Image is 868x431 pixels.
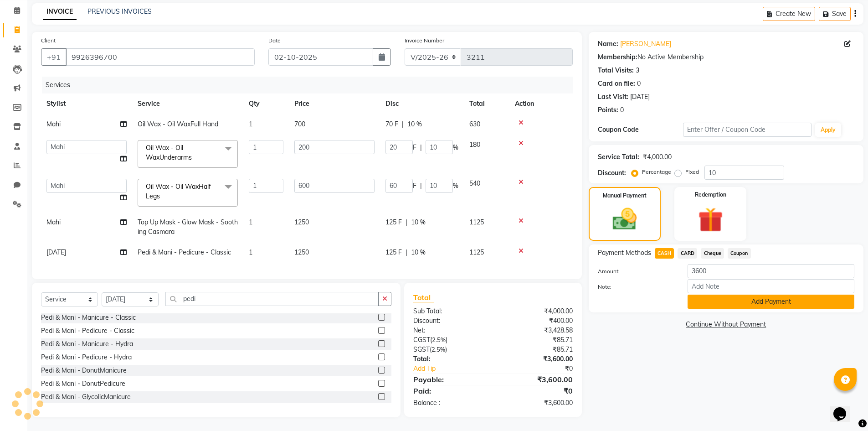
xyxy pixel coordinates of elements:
[685,168,699,176] label: Fixed
[41,36,56,45] label: Client
[688,295,854,309] button: Add Payment
[591,320,862,329] a: Continue Without Payment
[469,218,484,226] span: 1125
[453,143,458,152] span: %
[763,7,815,21] button: Create New
[493,385,580,396] div: ₹0
[160,192,164,200] a: x
[598,79,635,88] div: Card on file:
[413,293,434,302] span: Total
[701,248,724,259] span: Cheque
[688,279,854,293] input: Add Note
[249,120,252,128] span: 1
[493,398,580,408] div: ₹3,600.00
[385,248,402,257] span: 125 F
[411,248,426,257] span: 10 %
[42,77,580,93] div: Services
[406,398,493,408] div: Balance :
[493,354,580,364] div: ₹3,600.00
[469,140,480,149] span: 180
[406,316,493,326] div: Discount:
[819,7,851,21] button: Save
[598,168,626,178] div: Discount:
[138,120,218,128] span: Oil Wax - Oil WaxFull Hand
[46,248,66,256] span: [DATE]
[41,392,131,402] div: Pedi & Mani - GlycolicManicure
[508,364,580,374] div: ₹0
[432,336,446,343] span: 2.5%
[413,181,416,191] span: F
[493,335,580,345] div: ₹85.71
[636,66,639,75] div: 3
[289,93,380,114] th: Price
[41,339,133,349] div: Pedi & Mani - Manicure - Hydra
[598,39,618,49] div: Name:
[830,395,859,422] iframe: chat widget
[605,205,644,233] img: _cash.svg
[620,39,671,49] a: [PERSON_NAME]
[493,306,580,316] div: ₹4,000.00
[655,248,674,259] span: CASH
[249,218,252,226] span: 1
[411,218,426,227] span: 10 %
[385,119,398,129] span: 70 F
[598,248,651,258] span: Payment Methods
[43,4,77,20] a: INVOICE
[620,105,624,115] div: 0
[469,248,484,256] span: 1125
[406,354,493,364] div: Total:
[690,204,731,235] img: _gift.svg
[406,248,407,257] span: |
[249,248,252,256] span: 1
[598,52,854,62] div: No Active Membership
[598,152,639,162] div: Service Total:
[464,93,509,114] th: Total
[402,119,404,129] span: |
[420,181,422,191] span: |
[41,313,136,322] div: Pedi & Mani - Manicure - Classic
[643,152,672,162] div: ₹4,000.00
[406,374,493,385] div: Payable:
[630,92,650,102] div: [DATE]
[66,48,255,66] input: Search by Name/Mobile/Email/Code
[41,93,132,114] th: Stylist
[406,326,493,335] div: Net:
[407,119,422,129] span: 10 %
[598,66,634,75] div: Total Visits:
[406,345,493,354] div: ( )
[493,345,580,354] div: ₹85.71
[46,218,61,226] span: Mahi
[678,248,697,259] span: CARD
[380,93,464,114] th: Disc
[41,326,134,336] div: Pedi & Mani - Pedicure - Classic
[41,48,67,66] button: +91
[598,105,618,115] div: Points:
[294,248,309,256] span: 1250
[591,267,681,275] label: Amount:
[243,93,289,114] th: Qty
[591,283,681,291] label: Note:
[683,123,812,137] input: Enter Offer / Coupon Code
[695,191,726,199] label: Redemption
[493,316,580,326] div: ₹400.00
[138,218,238,236] span: Top Up Mask - Glow Mask - Soothing Casmara
[146,182,211,200] span: Oil Wax - Oil WaxHalf Legs
[420,143,422,152] span: |
[385,218,402,227] span: 125 F
[146,144,192,161] span: Oil Wax - Oil WaxUnderarms
[453,181,458,191] span: %
[46,120,61,128] span: Mahi
[598,125,683,135] div: Coupon Code
[469,179,480,187] span: 540
[493,326,580,335] div: ₹3,428.58
[413,345,430,353] span: SGST
[637,79,641,88] div: 0
[413,336,430,344] span: CGST
[294,218,309,226] span: 1250
[509,93,573,114] th: Action
[406,385,493,396] div: Paid:
[294,120,305,128] span: 700
[642,168,671,176] label: Percentage
[41,366,127,375] div: Pedi & Mani - DonutManicure
[598,52,637,62] div: Membership:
